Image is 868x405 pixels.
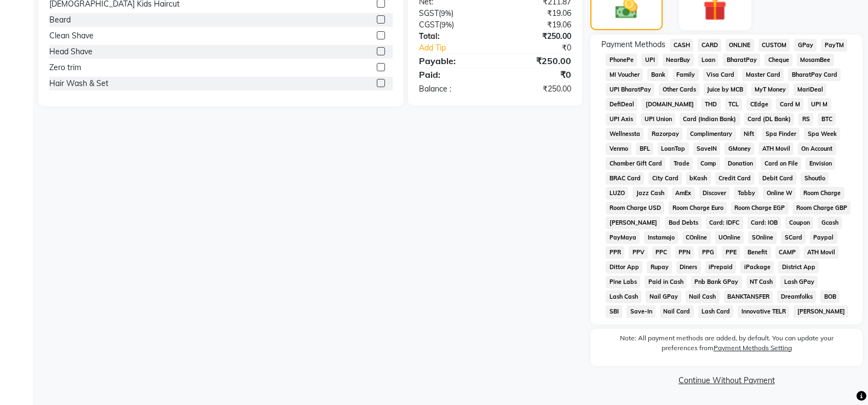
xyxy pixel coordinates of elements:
span: Card: IDFC [706,216,743,229]
span: Gcash [818,216,842,229]
div: Balance : [411,83,495,95]
span: MariDeal [794,83,826,96]
span: Diners [676,261,701,273]
span: UPI BharatPay [606,83,654,96]
span: Nail Cash [686,290,720,303]
label: Note: All payment methods are added, by default. You can update your preferences from [601,333,852,357]
span: Shoutlo [801,172,829,185]
div: ₹0 [495,68,579,81]
span: iPackage [740,261,774,273]
div: Hair Wash & Set [49,78,108,89]
span: CEdge [746,98,772,111]
span: TCL [725,98,743,111]
div: ₹250.00 [495,54,579,67]
span: SGST [419,8,439,18]
span: Bad Debts [665,216,702,229]
span: CASH [670,39,693,52]
div: Paid: [411,68,495,81]
span: Bank [647,69,669,81]
span: Online W [763,187,796,199]
span: City Card [648,172,682,185]
span: bKash [686,172,711,185]
span: Room Charge EGP [731,202,789,214]
span: Discover [699,187,730,199]
span: 9% [441,20,452,29]
span: BTC [818,113,836,126]
span: Venmo [606,142,631,155]
span: BharatPay Card [788,69,841,81]
span: [PERSON_NAME] [794,305,848,318]
span: Chamber Gift Card [606,157,665,170]
span: Spa Finder [762,128,800,140]
span: PhonePe [606,54,637,66]
span: NearBuy [663,54,694,66]
span: BANKTANSFER [724,290,773,303]
span: Wellnessta [606,128,643,140]
div: ( ) [411,19,495,31]
span: Card (Indian Bank) [680,113,740,126]
label: Payment Methods Setting [714,343,792,353]
span: Juice by MCB [704,83,747,96]
span: Dreamfolks [777,290,816,303]
span: [DOMAIN_NAME] [642,98,697,111]
span: Room Charge GBP [793,202,851,214]
span: Card on File [761,157,801,170]
span: CGST [419,20,439,30]
span: Other Cards [659,83,699,96]
span: Donation [725,157,757,170]
span: Razorpay [648,128,682,140]
span: AmEx [672,187,695,199]
span: Payment Methods [601,39,665,50]
span: Room Charge Euro [669,202,727,214]
div: ₹250.00 [495,31,579,42]
span: Paypal [810,231,837,244]
span: CARD [698,39,721,52]
span: UPI M [808,98,831,111]
span: PPV [629,246,648,259]
span: On Account [798,142,836,155]
div: ₹250.00 [495,83,579,95]
span: Family [673,69,699,81]
span: SOnline [748,231,777,244]
a: Add Tip [411,42,509,54]
span: Nail Card [660,305,694,318]
span: SBI [606,305,622,318]
span: DefiDeal [606,98,637,111]
span: Rupay [647,261,672,273]
span: Pine Labs [606,276,640,288]
div: Payable: [411,54,495,67]
span: Nail GPay [646,290,681,303]
span: Lash Cash [606,290,641,303]
span: Trade [670,157,693,170]
span: Dittor App [606,261,642,273]
span: ONLINE [726,39,754,52]
span: Room Charge [800,187,844,199]
span: Paid in Cash [645,276,687,288]
span: NT Cash [746,276,777,288]
span: Save-In [626,305,656,318]
span: Loan [698,54,719,66]
span: THD [702,98,721,111]
span: Card: IOB [748,216,781,229]
span: PayTM [821,39,847,52]
div: ₹19.06 [495,19,579,31]
span: MosamBee [797,54,834,66]
span: UPI [641,54,658,66]
div: Head Shave [49,46,93,58]
div: ( ) [411,8,495,19]
span: Card M [776,98,803,111]
span: ATH Movil [804,246,839,259]
div: Total: [411,31,495,42]
div: Beard [49,14,71,26]
span: BOB [820,290,840,303]
span: Credit Card [715,172,755,185]
span: Jazz Cash [633,187,668,199]
span: PPE [722,246,740,259]
a: Continue Without Payment [593,375,860,386]
span: Spa Week [804,128,840,140]
span: Complimentary [687,128,736,140]
span: Lash Card [698,305,734,318]
span: Card (DL Bank) [744,113,795,126]
span: MI Voucher [606,69,643,81]
span: SCard [781,231,806,244]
